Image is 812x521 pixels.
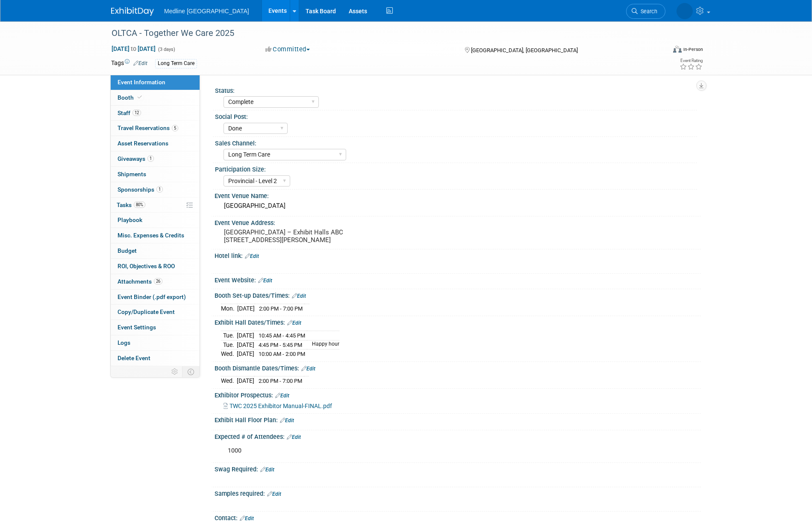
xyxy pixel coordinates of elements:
[111,290,200,305] a: Event Binder (.pdf export)
[111,151,200,166] a: Giveaways1
[118,324,156,331] span: Event Settings
[237,376,254,385] td: [DATE]
[109,26,653,41] div: OLTCA - Together We Care 2025
[118,94,144,101] span: Booth
[111,198,200,213] a: Tasks80%
[258,278,272,284] a: Edit
[111,167,200,182] a: Shipments
[245,253,259,259] a: Edit
[134,201,145,208] span: 80%
[215,463,701,474] div: Swag Required:
[259,342,302,348] span: 4:45 PM - 5:45 PM
[118,124,178,131] span: Travel Reservations
[215,316,701,327] div: Exhibit Hall Dates/Times:
[111,7,154,16] img: ExhibitDay
[164,8,249,15] span: Medline [GEOGRAPHIC_DATA]
[111,106,200,121] a: Staff12
[229,403,332,409] span: TWC 2025 Exhibitor Manual-FINAL.pdf
[111,121,200,136] a: Travel Reservations5
[111,75,200,90] a: Event Information
[215,414,701,425] div: Exhibit Hall Floor Plan:
[215,137,697,148] div: Sales Channel:
[626,4,665,19] a: Search
[262,45,313,54] button: Committed
[259,378,302,384] span: 2:00 PM - 7:00 PM
[111,259,200,274] a: ROI, Objectives & ROO
[259,351,305,357] span: 10:00 AM - 2:00 PM
[215,430,701,441] div: Expected # of Attendees:
[118,339,130,346] span: Logs
[154,278,162,284] span: 26
[615,44,703,57] div: Event Format
[215,487,701,498] div: Samples required:
[260,467,274,473] a: Edit
[133,60,147,66] a: Edit
[147,155,154,162] span: 1
[215,274,701,285] div: Event Website:
[156,186,163,192] span: 1
[215,163,697,174] div: Participation Size:
[673,46,682,53] img: Format-Inperson.png
[111,59,147,68] td: Tags
[221,340,237,349] td: Tue.
[221,331,237,340] td: Tue.
[307,340,339,349] td: Happy hour
[132,110,141,116] span: 12
[182,366,200,377] td: Toggle Event Tabs
[259,332,305,339] span: 10:45 AM - 4:45 PM
[111,136,200,151] a: Asset Reservations
[638,8,657,15] span: Search
[301,366,315,372] a: Edit
[111,45,156,53] span: [DATE] [DATE]
[287,434,301,440] a: Edit
[215,389,701,400] div: Exhibitor Prospectus:
[118,308,175,315] span: Copy/Duplicate Event
[118,155,154,162] span: Giveaways
[221,304,237,313] td: Mon.
[221,376,237,385] td: Wed.
[118,186,163,193] span: Sponsorships
[138,95,142,100] i: Booth reservation complete
[118,263,175,269] span: ROI, Objectives & ROO
[111,90,200,105] a: Booth
[111,351,200,366] a: Delete Event
[287,320,301,326] a: Edit
[111,182,200,197] a: Sponsorships1
[215,216,701,227] div: Event Venue Address:
[215,110,697,121] div: Social Post:
[118,110,141,116] span: Staff
[111,213,200,228] a: Playbook
[111,320,200,335] a: Event Settings
[168,366,182,377] td: Personalize Event Tab Strip
[222,442,607,459] div: 1000
[224,228,408,244] pre: [GEOGRAPHIC_DATA] – Exhibit Halls ABC [STREET_ADDRESS][PERSON_NAME]
[215,84,697,95] div: Status:
[215,289,701,300] div: Booth Set-up Dates/Times:
[237,331,254,340] td: [DATE]
[677,3,693,19] img: Violet Buha
[275,393,289,399] a: Edit
[118,355,150,361] span: Delete Event
[683,46,703,53] div: In-Person
[111,243,200,258] a: Budget
[221,199,694,213] div: [GEOGRAPHIC_DATA]
[172,125,178,131] span: 5
[292,293,306,299] a: Edit
[237,304,255,313] td: [DATE]
[237,349,254,358] td: [DATE]
[215,189,701,200] div: Event Venue Name:
[111,274,200,289] a: Attachments26
[129,45,138,52] span: to
[680,59,703,63] div: Event Rating
[224,403,332,409] a: TWC 2025 Exhibitor Manual-FINAL.pdf
[215,362,701,373] div: Booth Dismantle Dates/Times:
[111,335,200,350] a: Logs
[267,491,281,497] a: Edit
[471,47,578,53] span: [GEOGRAPHIC_DATA], [GEOGRAPHIC_DATA]
[157,47,175,52] span: (3 days)
[117,201,145,208] span: Tasks
[118,216,142,223] span: Playbook
[155,59,197,68] div: Long Term Care
[118,140,168,147] span: Asset Reservations
[118,232,184,239] span: Misc. Expenses & Credits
